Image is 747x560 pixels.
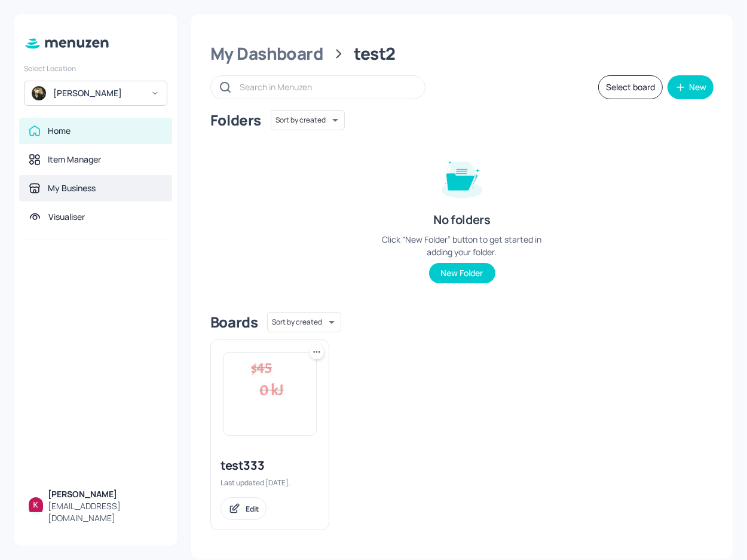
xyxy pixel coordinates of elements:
[48,500,163,524] div: [EMAIL_ADDRESS][DOMAIN_NAME]
[221,478,319,488] div: Last updated [DATE].
[598,75,663,99] button: Select board
[668,75,714,99] button: New
[267,310,341,334] div: Sort by created
[53,87,143,99] div: [PERSON_NAME]
[48,488,163,500] div: [PERSON_NAME]
[48,211,85,223] div: Visualiser
[29,497,43,512] img: ALm5wu0uMJs5_eqw6oihenv1OotFdBXgP3vgpp2z_jxl=s96-c
[48,125,71,137] div: Home
[689,83,706,91] div: New
[210,43,323,65] div: My Dashboard
[24,63,167,74] div: Select Location
[271,108,345,132] div: Sort by created
[210,111,261,130] div: Folders
[48,154,101,166] div: Item Manager
[224,353,316,435] img: 2025-07-27-1753619920193tyksykq7b4f.jpeg
[221,457,319,474] div: test333
[429,263,495,283] button: New Folder
[32,86,46,100] img: avatar
[372,233,552,258] div: Click “New Folder” button to get started in adding your folder.
[432,147,492,207] img: folder-empty
[210,313,258,332] div: Boards
[433,212,490,228] div: No folders
[246,504,259,514] div: Edit
[48,182,96,194] div: My Business
[240,78,413,96] input: Search in Menuzen
[354,43,396,65] div: test2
